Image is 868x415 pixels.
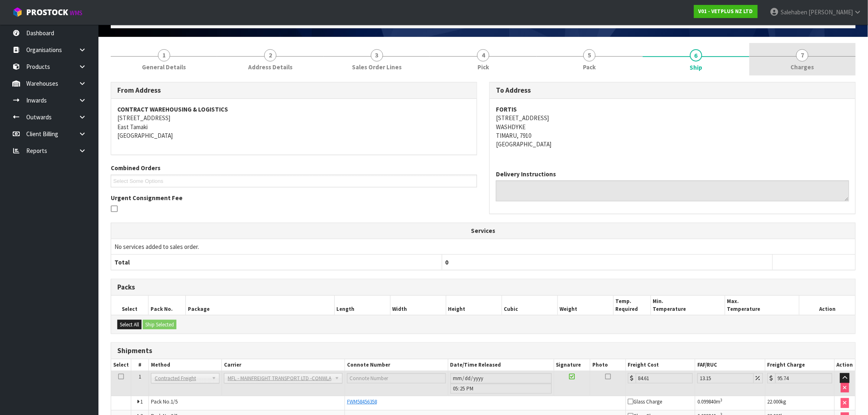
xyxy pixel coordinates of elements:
[171,398,178,405] span: 1/5
[148,359,222,371] th: Method
[809,8,853,16] span: [PERSON_NAME]
[111,194,183,202] label: Urgent Consignment Fee
[352,63,402,71] span: Sales Order Lines
[695,359,765,371] th: FAF/RUC
[111,296,148,315] th: Select
[765,359,834,371] th: Freight Charge
[158,49,170,62] span: 1
[111,359,131,371] th: Select
[140,398,143,405] span: 1
[651,296,725,315] th: Min. Temperature
[139,373,141,380] span: 1
[111,164,160,172] label: Combined Orders
[613,296,651,315] th: Temp. Required
[445,258,449,266] span: 0
[697,398,716,405] span: 0.099840
[725,296,799,315] th: Max. Temperature
[557,296,613,315] th: Weight
[791,63,814,71] span: Charges
[143,320,176,330] button: Ship Selected
[334,296,390,315] th: Length
[390,296,446,315] th: Width
[496,105,517,113] strong: FORTIS
[185,296,334,315] th: Package
[590,359,626,371] th: Photo
[117,347,849,355] h3: Shipments
[699,8,753,15] strong: V01 - VETPLUS NZ LTD
[775,373,832,383] input: Freight Charge
[148,296,186,315] th: Pack No.
[111,255,442,270] th: Total
[111,239,855,254] td: No services added to sales order.
[117,105,228,113] strong: CONTRACT WAREHOUSING & LOGISTICS
[345,359,448,371] th: Connote Number
[720,397,722,403] sup: 3
[264,49,276,62] span: 2
[117,320,142,330] button: Select All
[70,9,82,17] small: WMS
[477,63,489,71] span: Pick
[690,49,702,62] span: 6
[148,396,345,410] td: Pack No.
[695,396,765,410] td: m
[767,398,781,405] span: 22.000
[477,49,489,62] span: 4
[628,398,662,405] span: Glass Charge
[347,373,446,383] input: Connote Number
[248,63,292,71] span: Address Details
[117,283,849,291] h3: Packs
[117,87,471,94] h3: From Address
[694,5,758,18] a: V01 - VETPLUS NZ LTD
[26,7,68,18] span: ProStock
[781,8,807,16] span: Salehaben
[554,359,590,371] th: Signature
[117,105,471,140] address: [STREET_ADDRESS] East Tamaki [GEOGRAPHIC_DATA]
[228,374,331,383] span: MFL - MAINFREIGHT TRANSPORT LTD -CONWLA
[155,374,208,383] span: Contracted Freight
[502,296,557,315] th: Cubic
[496,170,556,178] label: Delivery Instructions
[799,296,855,315] th: Action
[796,49,809,62] span: 7
[690,63,702,72] span: Ship
[496,87,849,94] h3: To Address
[636,373,693,383] input: Freight Cost
[765,396,834,410] td: kg
[626,359,695,371] th: Freight Cost
[583,49,596,62] span: 5
[111,223,855,239] th: Services
[834,359,855,371] th: Action
[131,359,149,371] th: #
[583,63,596,71] span: Pack
[371,49,383,62] span: 3
[697,373,754,383] input: Freight Adjustment
[446,296,502,315] th: Height
[496,105,849,149] address: [STREET_ADDRESS] WASHDYKE TIMARU, 7910 [GEOGRAPHIC_DATA]
[448,359,554,371] th: Date/Time Released
[222,359,345,371] th: Carrier
[142,63,186,71] span: General Details
[12,7,23,17] img: cube-alt.png
[347,398,377,405] a: FWM58456358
